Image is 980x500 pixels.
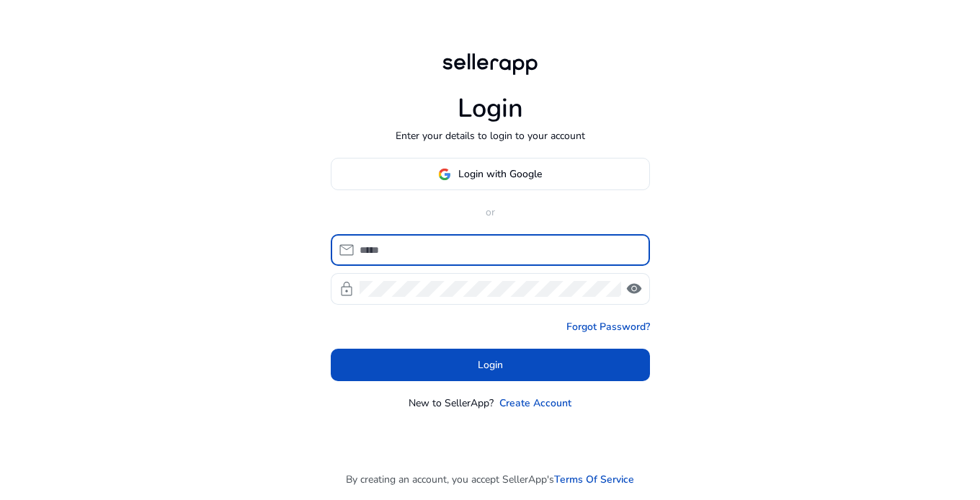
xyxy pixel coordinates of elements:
[458,93,523,124] h1: Login
[331,349,650,381] button: Login
[566,319,650,334] a: Forgot Password?
[338,280,355,298] span: lock
[331,205,650,220] p: or
[554,472,634,487] a: Terms Of Service
[458,166,542,182] span: Login with Google
[331,158,650,190] button: Login with Google
[396,128,585,143] p: Enter your details to login to your account
[625,280,643,298] span: visibility
[499,396,571,411] a: Create Account
[438,168,451,181] img: google-logo.svg
[409,396,494,411] p: New to SellerApp?
[478,357,503,372] span: Login
[338,241,355,259] span: mail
